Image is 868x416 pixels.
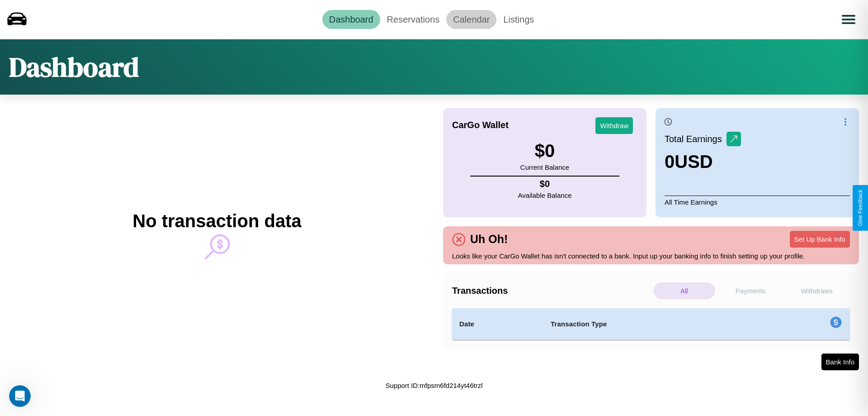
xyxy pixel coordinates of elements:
h4: Transactions [452,286,651,296]
p: Support ID: mfpsm6fd214yt46trzl [385,379,482,392]
p: Withdraws [786,282,848,299]
button: Set Up Bank Info [790,231,850,248]
table: simple table [452,308,850,340]
a: Calendar [446,10,496,29]
button: Open menu [836,7,861,32]
p: Looks like your CarGo Wallet has isn't connected to a bank. Input up your banking info to finish ... [452,250,850,262]
h4: CarGo Wallet [452,120,509,130]
iframe: Intercom live chat [9,385,31,407]
h4: Uh Oh! [466,233,512,246]
p: Total Earnings [665,131,726,147]
button: Bank Info [821,354,859,370]
p: Available Balance [518,189,572,201]
p: All [653,282,715,299]
a: Dashboard [322,10,380,29]
a: Reservations [380,10,447,29]
h1: Dashboard [9,48,139,86]
h3: $ 0 [520,141,569,161]
p: Payments [720,282,782,299]
div: Give Feedback [857,190,863,226]
h4: Date [459,319,536,330]
p: Current Balance [520,161,569,173]
h2: No transaction data [132,211,301,231]
h4: Transaction Type [551,319,756,330]
button: Withdraw [595,117,633,134]
h4: $ 0 [518,179,572,189]
a: Listings [496,10,541,29]
h3: 0 USD [665,152,741,172]
p: All Time Earnings [665,196,850,208]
